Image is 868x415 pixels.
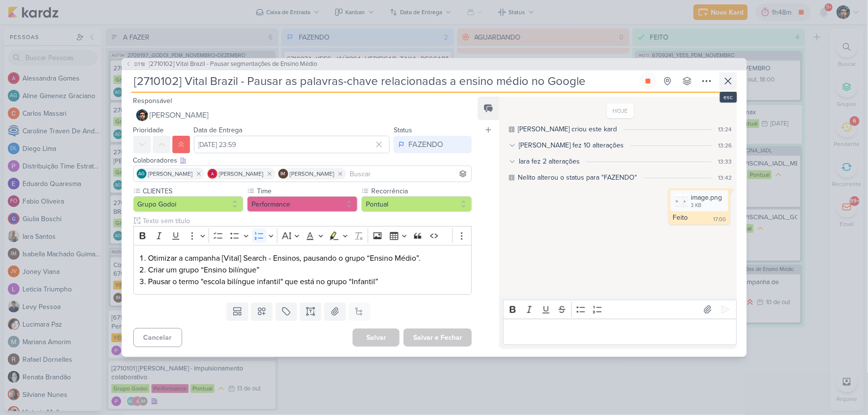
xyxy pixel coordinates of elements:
[290,169,335,178] span: [PERSON_NAME]
[509,175,515,181] div: Este log é visível à todos no kard
[133,196,244,212] button: Grupo Godoi
[348,168,470,180] input: Buscar
[150,109,209,121] span: [PERSON_NAME]
[394,126,412,134] label: Status
[194,136,390,153] input: Select a date
[219,169,264,178] span: [PERSON_NAME]
[148,264,466,276] li: Criar um grupo “Ensino bilíngue”
[673,213,688,222] div: Feito
[148,276,466,288] li: Pausar o termo "escola bilíngue infantil" que está no grupo “Infantil”
[133,126,164,134] label: Prioridade
[131,72,637,90] input: Kard Sem Título
[671,190,728,211] div: image.png
[691,202,722,209] div: 3 KB
[370,186,472,196] label: Recorrência
[509,126,515,132] div: Este log é visível à todos no kard
[133,61,147,68] span: DT18
[714,216,726,224] div: 17:00
[361,196,472,212] button: Pontual
[720,92,737,103] div: esc
[141,216,472,226] input: Texto sem título
[691,192,722,203] div: image.png
[148,169,193,178] span: [PERSON_NAME]
[719,157,732,166] div: 13:33
[719,125,732,134] div: 13:24
[519,140,624,150] div: [PERSON_NAME] fez 10 alterações
[278,169,288,179] div: Isabella Machado Guimarães
[194,126,243,134] label: Data de Entrega
[719,141,732,150] div: 13:26
[394,136,472,153] button: FAZENDO
[719,173,732,182] div: 13:42
[644,77,652,85] div: Parar relógio
[148,252,466,264] li: Otimizar a campanha [Vital] Search - Ensinos, pausando o grupo “Ensino Médio”.
[133,226,472,245] div: Editor toolbar
[126,60,318,69] button: DT18 [2710102] Vital Brazil - Pausar segmentações de Ensino Médio
[408,139,443,150] div: FAZENDO
[138,172,145,177] p: AG
[281,172,286,177] p: IM
[136,109,148,121] img: Nelito Junior
[518,124,617,134] div: Iara criou este kard
[133,97,172,105] label: Responsável
[256,186,358,196] label: Time
[149,60,318,69] span: [2710102] Vital Brazil - Pausar segmentações de Ensino Médio
[133,155,472,166] div: Colaboradores
[208,169,217,179] img: Alessandra Gomes
[137,169,147,179] div: Aline Gimenez Graciano
[518,172,637,183] div: Nelito alterou o status para "FAZENDO"
[503,319,737,346] div: Editor editing area: main
[133,328,182,347] button: Cancelar
[675,194,688,208] img: nSfpM1XQi3iCP4aa9ga1i0Lrp5jFJtwOZiJ23bd3.png
[503,300,737,319] div: Editor toolbar
[142,186,244,196] label: CLIENTES
[519,156,580,166] div: Iara fez 2 alterações
[133,106,472,124] button: [PERSON_NAME]
[133,245,472,295] div: Editor editing area: main
[247,196,358,212] button: Performance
